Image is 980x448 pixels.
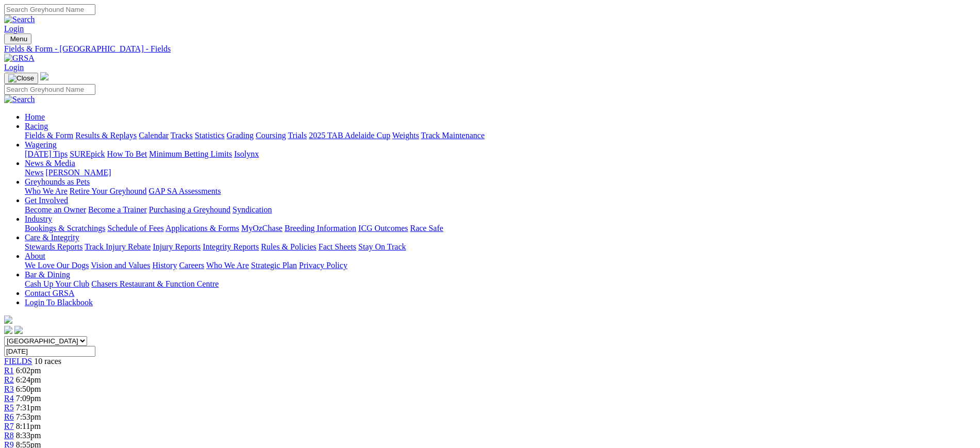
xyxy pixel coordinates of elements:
a: Minimum Betting Limits [149,150,232,158]
a: GAP SA Assessments [149,187,221,195]
div: Care & Integrity [25,242,976,252]
a: Breeding Information [285,224,356,233]
div: Wagering [25,150,976,159]
a: Fields & Form [25,131,73,140]
a: Stay On Track [358,242,406,251]
img: logo-grsa-white.png [4,316,12,324]
a: Track Maintenance [421,131,485,140]
img: Search [4,15,35,24]
button: Toggle navigation [4,73,38,84]
a: Industry [25,214,52,223]
a: Stewards Reports [25,242,82,251]
input: Search [4,84,95,95]
a: Results & Replays [75,131,137,140]
a: Get Involved [25,196,68,205]
a: We Love Our Dogs [25,261,89,270]
a: Login [4,24,24,33]
a: Care & Integrity [25,233,79,242]
a: Integrity Reports [203,242,259,251]
a: Grading [227,131,254,140]
a: Vision and Values [91,261,150,270]
a: R1 [4,366,14,375]
a: Racing [25,122,48,130]
button: Toggle navigation [4,34,31,44]
a: ICG Outcomes [358,224,408,233]
a: R7 [4,422,14,430]
a: Privacy Policy [299,261,347,270]
a: 2025 TAB Adelaide Cup [309,131,390,140]
a: How To Bet [107,150,147,158]
span: 10 races [34,357,61,366]
a: Wagering [25,140,57,149]
a: FIELDS [4,357,32,366]
img: Search [4,95,35,104]
span: 7:53pm [16,412,41,421]
span: 7:09pm [16,394,41,403]
a: Applications & Forms [165,224,239,233]
a: Isolynx [234,150,259,158]
a: Login To Blackbook [25,298,93,307]
a: Schedule of Fees [107,224,163,233]
span: R3 [4,385,14,393]
a: Race Safe [410,224,443,233]
a: News & Media [25,159,75,168]
a: Rules & Policies [261,242,317,251]
a: Greyhounds as Pets [25,177,90,186]
a: Bar & Dining [25,270,70,279]
div: Greyhounds as Pets [25,187,976,196]
a: SUREpick [70,150,105,158]
a: R6 [4,412,14,421]
a: Fields & Form - [GEOGRAPHIC_DATA] - Fields [4,44,976,54]
a: Weights [392,131,419,140]
span: 8:33pm [16,431,41,440]
a: Become an Owner [25,205,86,214]
a: Coursing [256,131,286,140]
a: News [25,168,43,177]
a: Statistics [195,131,225,140]
a: Injury Reports [153,242,201,251]
span: 8:11pm [16,422,41,430]
a: Trials [288,131,307,140]
div: Racing [25,131,976,140]
input: Search [4,4,95,15]
img: GRSA [4,54,35,63]
span: Menu [10,35,27,43]
a: Become a Trainer [88,205,147,214]
a: Fact Sheets [319,242,356,251]
a: Login [4,63,24,72]
a: [PERSON_NAME] [45,168,111,177]
div: Get Involved [25,205,976,214]
a: R8 [4,431,14,440]
a: Retire Your Greyhound [70,187,147,195]
a: [DATE] Tips [25,150,68,158]
img: twitter.svg [14,326,23,334]
a: R5 [4,403,14,412]
a: Calendar [139,131,169,140]
a: Home [25,112,45,121]
div: About [25,261,976,270]
img: facebook.svg [4,326,12,334]
a: R2 [4,375,14,384]
a: MyOzChase [241,224,283,233]
a: R4 [4,394,14,403]
span: 7:31pm [16,403,41,412]
span: 6:24pm [16,375,41,384]
a: History [152,261,177,270]
a: Strategic Plan [251,261,297,270]
a: About [25,252,45,260]
a: Contact GRSA [25,289,74,297]
a: Track Injury Rebate [85,242,151,251]
a: Who We Are [206,261,249,270]
div: Industry [25,224,976,233]
a: Tracks [171,131,193,140]
a: Purchasing a Greyhound [149,205,230,214]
